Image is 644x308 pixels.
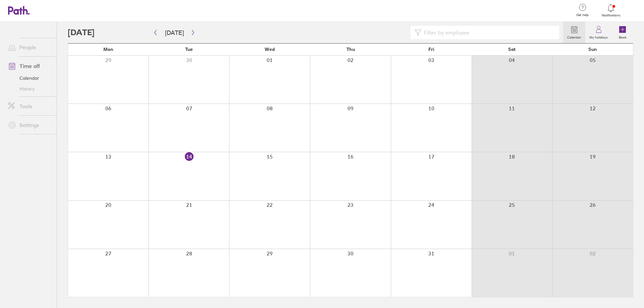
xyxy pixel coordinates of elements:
a: People [3,41,57,54]
label: Book [615,34,631,40]
a: My holidays [585,22,612,43]
label: My holidays [585,34,612,40]
span: Notifications [600,13,622,17]
a: Book [612,22,633,43]
a: Calendar [563,22,585,43]
a: History [3,83,57,94]
span: Tue [185,47,193,52]
span: Fri [428,47,434,52]
span: Sun [588,47,597,52]
span: Thu [346,47,355,52]
label: Calendar [563,34,585,40]
a: Calendar [3,73,57,83]
span: Mon [103,47,113,52]
a: Tools [3,100,57,113]
a: Notifications [600,3,622,17]
span: Sat [508,47,516,52]
a: Time off [3,59,57,73]
a: Settings [3,118,57,132]
input: Filter by employee [421,26,555,39]
span: Get help [572,13,593,17]
span: Wed [265,47,275,52]
button: [DATE] [160,27,189,38]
